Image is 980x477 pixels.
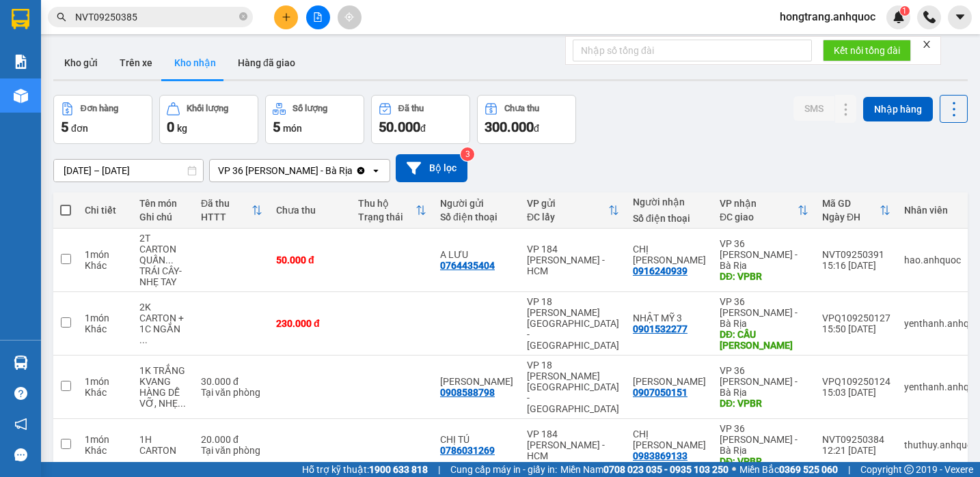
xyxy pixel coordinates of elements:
div: Số điện thoại [633,213,706,224]
button: Khối lượng0kg [159,95,258,144]
button: Kho gửi [53,46,109,79]
div: 2T CARTON QUẤN CHUNG [139,233,187,265]
button: Kết nối tổng đài [823,40,911,61]
img: logo-vxr [12,9,29,29]
span: đ [534,123,539,134]
span: file-add [313,12,323,22]
span: 5 [61,119,68,135]
div: 0907050151 [633,387,688,398]
div: VP 36 [PERSON_NAME] - Bà Rịa [720,423,808,456]
div: 15:16 [DATE] [822,260,890,271]
button: Đơn hàng5đơn [53,95,152,144]
span: Miền Nam [560,462,729,477]
img: warehouse-icon [14,89,28,103]
span: Hỗ trợ kỹ thuật: [302,462,428,477]
div: ANH MINH [633,376,706,387]
div: VP 36 [PERSON_NAME] - Bà Rịa [720,296,808,329]
div: 1 món [85,313,126,323]
span: Miền Bắc [739,462,838,477]
div: DĐ: VPBR [720,456,808,467]
div: VP 18 [PERSON_NAME][GEOGRAPHIC_DATA] - [GEOGRAPHIC_DATA] [527,360,619,414]
span: 1 [902,6,907,16]
div: Khối lượng [187,104,228,113]
th: Toggle SortBy [520,192,626,229]
svg: open [370,165,381,176]
span: close-circle [239,12,247,20]
svg: Clear value [355,165,366,176]
button: aim [338,5,362,29]
div: Tại văn phòng [201,445,262,456]
div: Đã thu [201,198,251,209]
th: Toggle SortBy [194,192,269,229]
div: 0908588798 [440,387,495,398]
div: ĐC giao [720,212,798,222]
div: 30.000 đ [201,376,262,387]
div: HTTT [201,212,251,222]
div: Người nhận [633,197,706,207]
div: Số điện thoại [440,212,513,222]
span: ... [165,255,174,265]
span: đơn [71,123,88,134]
div: NHẬT MỸ 3 [633,313,706,323]
button: Kho nhận [163,46,227,79]
span: aim [344,12,354,22]
span: kg [177,123,187,134]
div: Trạng thái [358,212,416,222]
div: Khác [85,445,126,456]
div: 0901532277 [633,323,688,334]
span: đ [420,123,426,134]
span: message [14,448,27,461]
div: TRÁI CÂY-NHẸ TAY [139,265,187,287]
div: 0983869133 [633,450,688,461]
div: Chi tiết [85,205,126,216]
div: VP 36 [PERSON_NAME] - Bà Rịa [720,238,808,271]
div: Tại văn phòng [201,387,262,398]
button: Số lượng5món [265,95,364,144]
span: question-circle [14,387,27,400]
span: | [438,462,440,477]
div: VP 36 [PERSON_NAME] - Bà Rịa [218,164,353,177]
sup: 1 [900,6,910,16]
div: NVT09250391 [822,249,890,260]
div: ANH CƯỜNG [440,376,513,387]
button: SMS [793,96,834,121]
button: file-add [306,5,330,29]
img: phone-icon [923,11,936,23]
th: Toggle SortBy [351,192,433,229]
div: VPQ109250124 [822,376,890,387]
div: 15:03 [DATE] [822,387,890,398]
img: solution-icon [14,55,28,69]
div: VPQ109250127 [822,313,890,323]
span: 50.000 [379,119,420,135]
strong: 1900 633 818 [369,464,428,475]
button: Nhập hàng [863,97,933,121]
span: plus [282,12,291,22]
span: 300.000 [485,119,534,135]
div: 0916240939 [633,265,688,276]
span: Cung cấp máy in - giấy in: [450,462,557,477]
div: Khác [85,323,126,334]
div: 15:50 [DATE] [822,323,890,334]
input: Selected VP 36 Lê Thành Duy - Bà Rịa. [354,164,355,177]
button: caret-down [948,5,972,29]
span: ⚪️ [732,467,736,472]
span: | [848,462,850,477]
strong: 0369 525 060 [779,464,838,475]
span: copyright [904,465,914,474]
span: Kết nối tổng đài [834,43,900,58]
div: VP 184 [PERSON_NAME] - HCM [527,244,619,276]
div: ĐC lấy [527,212,608,222]
input: Tìm tên, số ĐT hoặc mã đơn [75,10,236,25]
div: 1H CARTON [139,434,187,456]
div: VP 18 [PERSON_NAME][GEOGRAPHIC_DATA] - [GEOGRAPHIC_DATA] [527,296,619,351]
div: Khác [85,260,126,271]
div: 20.000 đ [201,434,262,445]
img: warehouse-icon [14,356,28,370]
button: plus [274,5,298,29]
button: Bộ lọc [396,154,467,182]
span: close [922,40,931,49]
button: Chưa thu300.000đ [477,95,576,144]
div: VP 36 [PERSON_NAME] - Bà Rịa [720,365,808,398]
div: 12:21 [DATE] [822,445,890,456]
div: 1K TRẮNG KVANG [139,365,187,387]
